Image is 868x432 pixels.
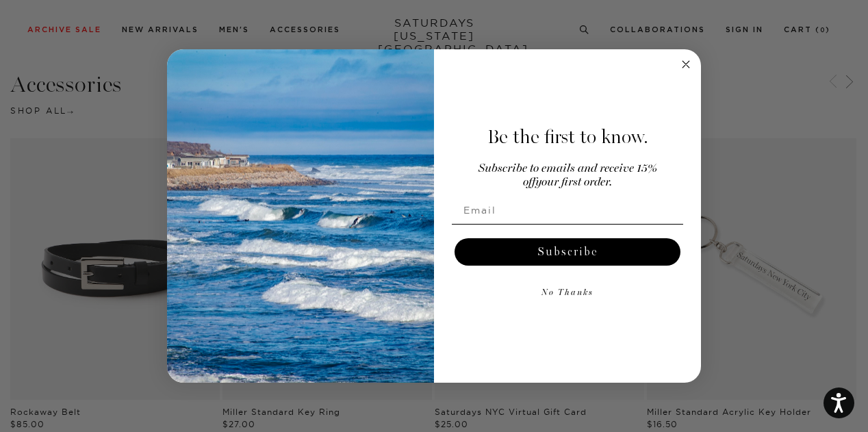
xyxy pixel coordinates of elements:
[452,224,683,225] img: underline
[452,196,683,224] input: Email
[678,56,694,73] button: Close dialog
[478,163,657,175] span: Subscribe to emails and receive 15%
[167,49,434,383] img: 125c788d-000d-4f3e-b05a-1b92b2a23ec9.jpeg
[523,177,535,188] span: off
[455,238,680,266] button: Subscribe
[452,279,683,307] button: No Thanks
[535,177,612,188] span: your first order.
[487,125,648,149] span: Be the first to know.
